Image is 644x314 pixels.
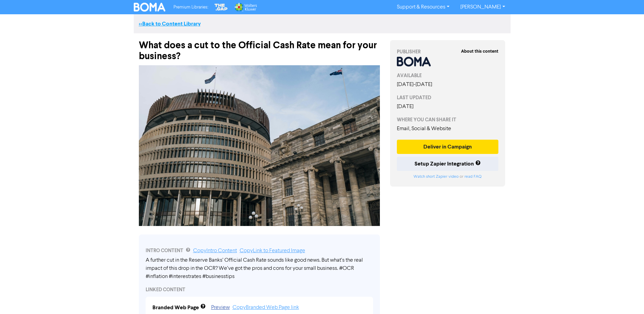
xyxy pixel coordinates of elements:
div: Branded Web Page [152,303,199,312]
a: <<Back to Content Library [139,20,201,27]
button: Deliver in Campaign [397,140,499,154]
div: Email, Social & Website [397,125,499,133]
div: AVAILABLE [397,72,499,79]
div: LINKED CONTENT [146,286,373,293]
a: Support & Resources [391,2,455,13]
img: BOMA Logo [134,3,166,12]
a: Copy Intro Content [193,248,237,254]
a: Copy Link to Featured Image [240,248,305,254]
div: A further cut in the Reserve Banks’ Official Cash Rate sounds like good news. But what’s the real... [146,256,373,281]
button: Setup Zapier Integration [397,157,499,171]
div: [DATE] [397,103,499,111]
div: LAST UPDATED [397,94,499,101]
iframe: Chat Widget [610,281,644,314]
a: Preview [211,305,230,310]
strong: About this content [461,49,498,54]
div: WHERE YOU CAN SHARE IT [397,116,499,123]
div: What does a cut to the Official Cash Rate mean for your business? [139,33,380,62]
img: Wolters Kluwer [234,3,257,12]
a: read FAQ [464,175,481,179]
img: The Gap [214,3,228,12]
a: Copy Branded Web Page link [233,305,299,310]
div: INTRO CONTENT [146,247,373,255]
a: [PERSON_NAME] [455,2,510,13]
div: [DATE] - [DATE] [397,81,499,89]
span: Premium Libraries: [173,5,208,10]
div: or [397,174,499,180]
div: PUBLISHER [397,48,499,55]
a: Watch short Zapier video [413,175,459,179]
